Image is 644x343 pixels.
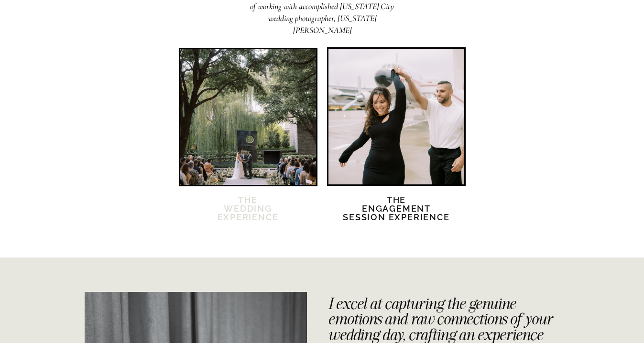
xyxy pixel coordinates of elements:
a: TheEngagement session Experience [342,196,451,233]
h2: of working with accomplished [US_STATE] City wedding photographer, [US_STATE][PERSON_NAME] [245,0,399,24]
h2: The Wedding Experience [207,196,289,233]
h2: The Engagement session Experience [342,196,451,233]
a: TheWedding Experience [207,196,289,233]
